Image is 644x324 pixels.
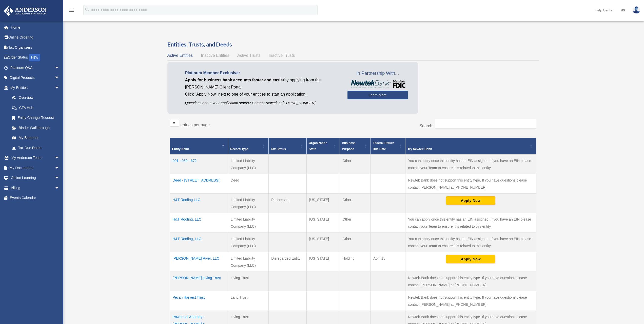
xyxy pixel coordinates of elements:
a: Online Ordering [4,32,67,43]
span: Business Purpose [342,141,355,151]
label: entries per page [181,123,210,127]
label: Search: [419,124,433,128]
td: [US_STATE] [307,213,340,232]
td: Newtek Bank does not support this entity type. If you have questions please contact [PERSON_NAME]... [405,272,536,291]
img: Anderson Advisors Platinum Portal [2,6,48,16]
td: Deed - [STREET_ADDRESS] [170,174,228,193]
span: Inactive Trusts [269,53,295,58]
a: Events Calendar [4,193,67,203]
p: Questions about your application status? Contact Newtek at [PHONE_NUMBER] [185,100,340,106]
td: H&T Roofing, LLC [170,213,228,232]
span: Tax Status [271,147,286,151]
td: Limited Liability Company (LLC) [228,213,269,232]
a: Online Learningarrow_drop_down [4,173,67,183]
td: 001 - 089 - 672 [170,154,228,174]
td: April 15 [370,252,405,272]
a: Overview [7,93,62,103]
a: My Anderson Teamarrow_drop_down [4,153,67,163]
th: Record Type: Activate to sort [228,138,269,154]
a: Billingarrow_drop_down [4,183,67,193]
a: CTA Hub [7,103,65,113]
td: Land Trust [228,291,269,311]
td: Living Trust [228,272,269,291]
span: arrow_drop_down [54,183,65,193]
a: Order StatusNEW [4,52,67,63]
th: Tax Status: Activate to sort [269,138,307,154]
a: Tax Due Dates [7,143,65,153]
i: search [85,7,90,12]
span: Inactive Entities [201,53,229,58]
td: You can apply once this entity has an EIN assigned. If you have an EIN please contact your Team t... [405,213,536,232]
div: Try Newtek Bank [407,146,528,152]
td: [US_STATE] [307,193,340,213]
span: Active Trusts [237,53,261,58]
a: Learn More [347,91,408,99]
td: Other [340,154,371,174]
td: You can apply once this entity has an EIN assigned. If you have an EIN please contact your Team t... [405,154,536,174]
td: Newtek Bank does not support this entity type. If you have questions please contact [PERSON_NAME]... [405,174,536,193]
td: Pecan Harvest Trust [170,291,228,311]
a: Entity Change Request [7,113,65,123]
td: Deed [228,174,269,193]
span: arrow_drop_down [54,63,65,73]
span: In Partnership With... [347,69,408,78]
td: Newtek Bank does not support this entity type. If you have questions please contact [PERSON_NAME]... [405,291,536,311]
td: Other [340,193,371,213]
i: menu [68,7,74,13]
td: Disregarded Entity [269,252,307,272]
a: menu [68,9,74,13]
a: Home [4,22,67,32]
td: Other [340,232,371,252]
span: Entity Name [172,147,190,151]
span: Active Entities [167,53,193,58]
td: [US_STATE] [307,252,340,272]
td: Other [340,213,371,232]
td: Limited Liability Company (LLC) [228,232,269,252]
p: Platinum Member Exclusive: [185,69,340,77]
td: Limited Liability Company (LLC) [228,154,269,174]
th: Federal Return Due Date: Activate to sort [370,138,405,154]
span: arrow_drop_down [54,173,65,183]
td: [PERSON_NAME] Living Trust [170,272,228,291]
img: User Pic [633,6,640,14]
span: Organization State [309,141,327,151]
td: H&T Roofing, LLC [170,232,228,252]
td: Limited Liability Company (LLC) [228,252,269,272]
td: You can apply once this entity has an EIN assigned. If you have an EIN please contact your Team t... [405,232,536,252]
a: Platinum Q&Aarrow_drop_down [4,63,67,73]
span: arrow_drop_down [54,73,65,83]
span: arrow_drop_down [54,163,65,173]
a: Tax Organizers [4,42,67,52]
td: [PERSON_NAME] River, LLC [170,252,228,272]
th: Entity Name: Activate to invert sorting [170,138,228,154]
img: NewtekBankLogoSM.png [350,80,405,88]
a: My Blueprint [7,133,65,143]
h3: Entities, Trusts, and Deeds [167,41,539,48]
a: Digital Productsarrow_drop_down [4,73,67,83]
button: Apply Now [446,255,495,263]
span: arrow_drop_down [54,153,65,163]
th: Organization State: Activate to sort [307,138,340,154]
td: Limited Liability Company (LLC) [228,193,269,213]
div: NEW [29,54,40,61]
span: Record Type [230,147,248,151]
td: Partnership [269,193,307,213]
th: Try Newtek Bank : Activate to sort [405,138,536,154]
button: Apply Now [446,196,495,205]
span: Apply for business bank accounts faster and easier [185,78,284,82]
a: Binder Walkthrough [7,123,65,133]
th: Business Purpose: Activate to sort [340,138,371,154]
span: arrow_drop_down [54,83,65,93]
td: Holding [340,252,371,272]
p: Click "Apply Now" next to one of your entities to start an application. [185,91,340,98]
span: Federal Return Due Date [373,141,394,151]
a: My Entitiesarrow_drop_down [4,83,65,93]
td: H&T Roofing LLC [170,193,228,213]
td: [US_STATE] [307,232,340,252]
a: My Documentsarrow_drop_down [4,163,67,173]
p: by applying from the [PERSON_NAME] Client Portal. [185,77,340,91]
